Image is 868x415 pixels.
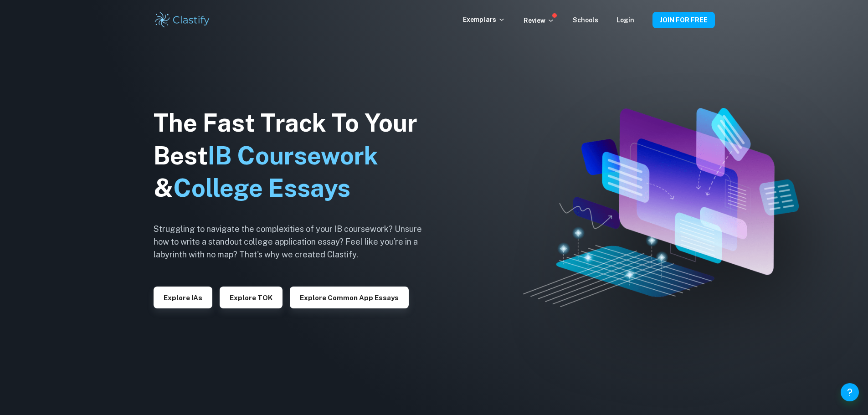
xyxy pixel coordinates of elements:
p: Exemplars [463,15,505,25]
button: Explore IAs [154,287,212,308]
span: College Essays [173,174,350,202]
img: Clastify hero [523,108,799,307]
span: IB Coursework [208,141,378,170]
p: Review [524,15,555,26]
button: Help and Feedback [841,383,859,401]
button: Explore TOK [220,287,282,308]
a: Schools [573,16,598,24]
img: Clastify logo [154,11,211,29]
a: Explore Common App essays [290,293,409,302]
a: Explore TOK [220,293,282,302]
button: JOIN FOR FREE [652,12,715,28]
a: Login [616,16,634,24]
a: Explore IAs [154,293,212,302]
h6: Struggling to navigate the complexities of your IB coursework? Unsure how to write a standout col... [154,223,436,261]
h1: The Fast Track To Your Best & [154,107,436,205]
button: Explore Common App essays [290,287,409,308]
